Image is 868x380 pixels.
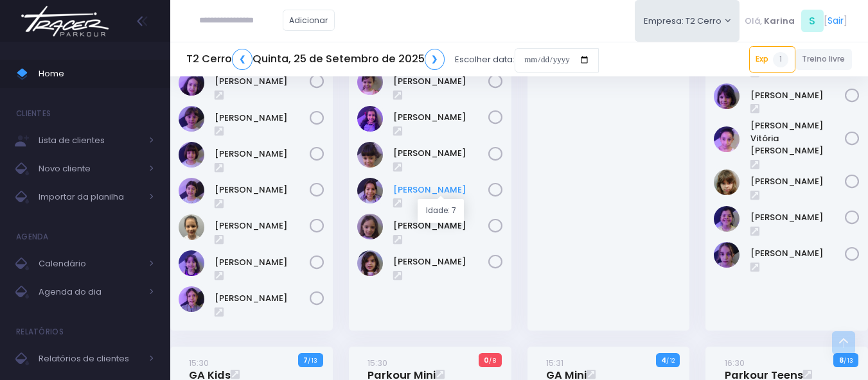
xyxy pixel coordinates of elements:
[215,256,310,269] a: [PERSON_NAME]
[215,184,310,196] a: [PERSON_NAME]
[666,357,675,365] small: / 12
[215,292,310,305] a: [PERSON_NAME]
[839,355,844,365] strong: 8
[750,175,846,188] a: [PERSON_NAME]
[393,111,488,124] a: [PERSON_NAME]
[215,75,310,88] a: [PERSON_NAME]
[179,106,204,132] img: Maria Clara Frateschi
[714,126,740,152] img: Maria Vitória Silva Moura
[186,45,599,74] div: Escolher data:
[750,211,846,224] a: [PERSON_NAME]
[418,199,464,223] div: Idade: 7
[357,214,383,239] img: Maya Ribeiro Martins
[393,184,488,196] a: [PERSON_NAME]
[357,106,383,132] img: Manuela Santos
[39,284,141,300] span: Agenda do dia
[745,15,762,28] span: Olá,
[39,255,141,272] span: Calendário
[357,142,383,168] img: Maria Ribeiro Martins
[393,75,488,88] a: [PERSON_NAME]
[795,49,853,70] a: Treino livre
[39,189,141,205] span: Importar da planilha
[39,65,154,82] span: Home
[186,49,445,70] h5: T2 Cerro Quinta, 25 de Setembro de 2025
[425,49,445,70] a: ❯
[179,250,204,276] img: Nina Elias
[16,319,64,345] h4: Relatórios
[215,112,310,125] a: [PERSON_NAME]
[484,355,489,365] strong: 0
[303,355,308,365] strong: 7
[189,357,209,369] small: 15:30
[39,132,141,149] span: Lista de clientes
[828,14,844,28] a: Sair
[179,142,204,168] img: Mariana Abramo
[725,357,745,369] small: 16:30
[357,250,383,276] img: Teresa Navarro Cortez
[368,357,387,369] small: 15:30
[764,15,795,28] span: Karina
[179,70,204,96] img: Isabela de Brito Moffa
[393,255,488,268] a: [PERSON_NAME]
[750,89,846,102] a: [PERSON_NAME]
[283,10,335,31] a: Adicionar
[773,52,788,67] span: 1
[179,178,204,203] img: Martina Fernandes Grimaldi
[308,357,317,365] small: / 13
[546,357,563,369] small: 15:31
[750,119,846,157] a: [PERSON_NAME] Vitória [PERSON_NAME]
[801,10,824,32] span: S
[714,242,740,268] img: VIOLETA GIMENEZ VIARD DE AGUIAR
[844,357,853,365] small: / 13
[232,49,252,70] a: ❮
[215,220,310,232] a: [PERSON_NAME]
[714,206,740,232] img: Sofia John
[714,169,740,195] img: Nina Carletto Barbosa
[750,247,846,260] a: [PERSON_NAME]
[357,178,383,203] img: Marina Árju Aragão Abreu
[393,220,488,232] a: [PERSON_NAME]
[39,160,141,177] span: Novo cliente
[489,357,496,365] small: / 8
[179,214,204,240] img: Maya Viana
[16,101,51,126] h4: Clientes
[661,355,666,365] strong: 4
[749,46,795,72] a: Exp1
[179,286,204,312] img: Olivia Chiesa
[393,147,488,160] a: [PERSON_NAME]
[16,224,49,250] h4: Agenda
[357,69,383,95] img: Julia Merlino Donadell
[39,350,141,367] span: Relatórios de clientes
[215,148,310,160] a: [PERSON_NAME]
[740,6,852,35] div: [ ]
[714,83,740,109] img: Malu Bernardes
